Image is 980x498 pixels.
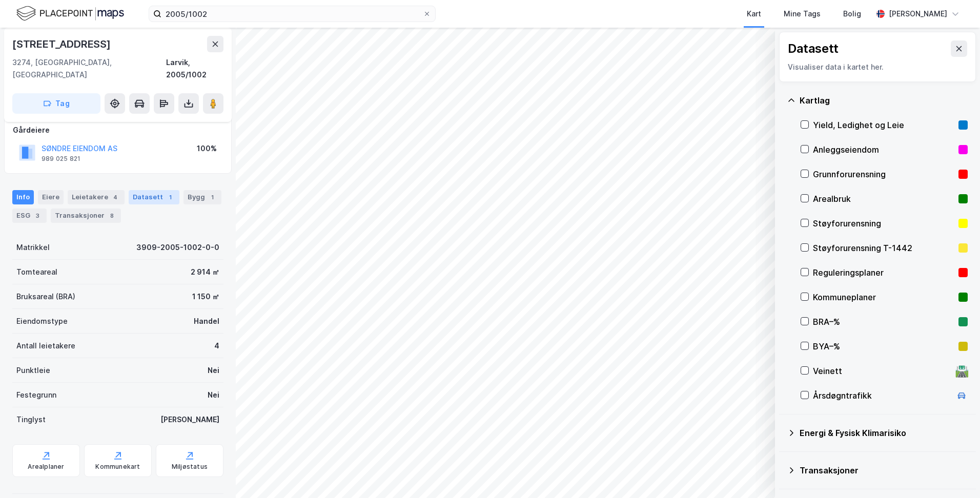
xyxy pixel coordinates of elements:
button: Tag [12,93,100,114]
div: Antall leietakere [16,340,75,352]
div: Støyforurensning T-1442 [813,242,954,254]
div: Grunnforurensning [813,168,954,180]
div: Mine Tags [784,8,821,20]
div: BYA–% [813,340,954,352]
div: Tinglyst [16,413,46,426]
div: Kontrollprogram for chat [929,449,980,498]
div: Kart [747,8,761,20]
div: Handel [194,315,219,327]
div: 3909-2005-1002-0-0 [136,241,219,254]
div: Leietakere [68,190,125,204]
div: Tomteareal [16,266,57,278]
div: Bygg [183,190,221,204]
div: Reguleringsplaner [813,266,954,279]
div: Visualiser data i kartet her. [788,61,967,73]
div: Festegrunn [16,389,56,401]
div: Eiere [38,190,64,204]
div: Kommunekart [95,463,140,471]
div: Arealplaner [28,463,64,471]
div: Energi & Fysisk Klimarisiko [800,427,968,439]
iframe: Chat Widget [929,449,980,498]
div: [STREET_ADDRESS] [12,36,113,52]
div: Støyforurensning [813,217,954,230]
div: Transaksjoner [51,209,121,223]
div: 100% [197,142,217,155]
div: 4 [110,192,120,202]
div: Datasett [788,40,839,57]
div: 2 914 ㎡ [191,266,219,278]
div: [PERSON_NAME] [889,8,947,20]
div: 1 [207,192,217,202]
div: 3 [32,211,43,221]
div: Larvik, 2005/1002 [166,56,223,81]
div: BRA–% [813,316,954,328]
div: Matrikkel [16,241,50,254]
div: Arealbruk [813,193,954,205]
input: Søk på adresse, matrikkel, gårdeiere, leietakere eller personer [161,6,423,22]
div: 8 [107,211,117,221]
div: Info [12,190,34,204]
div: 🛣️ [955,364,969,378]
div: Kartlag [800,94,968,107]
div: 3274, [GEOGRAPHIC_DATA], [GEOGRAPHIC_DATA] [12,56,166,81]
div: Anleggseiendom [813,143,954,156]
div: 989 025 821 [42,155,80,163]
div: Miljøstatus [172,463,208,471]
div: ESG [12,209,47,223]
div: Nei [208,364,219,377]
div: Punktleie [16,364,50,377]
div: Kommuneplaner [813,291,954,303]
div: Bruksareal (BRA) [16,291,75,303]
div: Årsdøgntrafikk [813,389,951,402]
div: Datasett [129,190,179,204]
div: Veinett [813,365,951,377]
div: Gårdeiere [13,124,223,136]
div: Nei [208,389,219,401]
div: Yield, Ledighet og Leie [813,119,954,131]
div: 4 [214,340,219,352]
div: Eiendomstype [16,315,68,327]
div: Transaksjoner [800,464,968,476]
img: logo.f888ab2527a4732fd821a326f86c7f29.svg [16,5,124,23]
div: Bolig [843,8,861,20]
div: [PERSON_NAME] [160,413,219,426]
div: 1 [165,192,175,202]
div: 1 150 ㎡ [192,291,219,303]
